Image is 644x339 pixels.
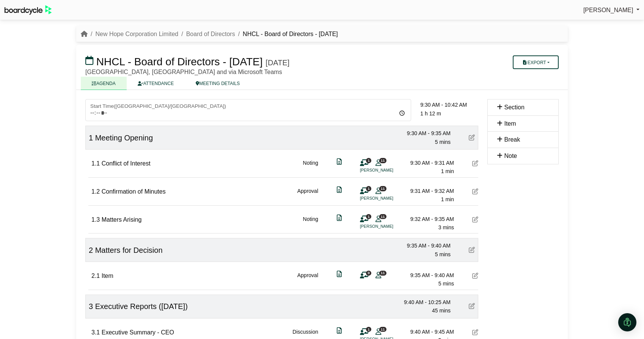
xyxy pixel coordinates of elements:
[438,224,454,230] span: 3 mins
[85,69,282,75] span: [GEOGRAPHIC_DATA], [GEOGRAPHIC_DATA] and via Microsoft Teams
[265,58,289,67] div: [DATE]
[366,186,371,191] span: 1
[360,195,417,202] li: [PERSON_NAME]
[91,329,100,336] span: 3.1
[397,241,451,250] div: 9:35 AM - 9:40 AM
[513,55,559,69] button: Export
[401,159,454,167] div: 9:30 AM - 9:31 AM
[583,7,633,13] span: [PERSON_NAME]
[303,159,318,176] div: Noting
[435,139,451,145] span: 5 mins
[379,158,386,163] span: 11
[360,223,417,230] li: [PERSON_NAME]
[81,77,127,90] a: AGENDA
[397,298,451,306] div: 9:40 AM - 10:25 AM
[91,160,100,167] span: 1.1
[435,251,451,257] span: 5 mins
[95,134,153,142] span: Meeting Opening
[438,281,454,287] span: 5 mins
[91,188,100,195] span: 1.2
[185,77,251,90] a: MEETING DETAILS
[401,187,454,195] div: 9:31 AM - 9:32 AM
[89,302,93,311] span: 3
[91,216,100,223] span: 1.3
[91,273,100,279] span: 2.1
[102,160,151,167] span: Conflict of Interest
[397,129,451,137] div: 9:30 AM - 9:35 AM
[379,327,386,332] span: 11
[5,5,52,15] img: BoardcycleBlackGreen-aaafeed430059cb809a45853b8cf6d952af9d84e6e89e1f1685b34bfd5cb7d64.svg
[504,153,517,159] span: Note
[102,273,113,279] span: Item
[379,186,386,191] span: 11
[102,216,142,223] span: Matters Arising
[420,101,478,109] div: 9:30 AM - 10:42 AM
[102,188,166,195] span: Confirmation of Minutes
[303,215,318,232] div: Noting
[297,187,318,204] div: Approval
[401,215,454,223] div: 9:32 AM - 9:35 AM
[81,29,338,39] nav: breadcrumb
[89,246,93,254] span: 2
[95,246,163,254] span: Matters for Decision
[102,329,174,336] span: Executive Summary - CEO
[379,214,386,219] span: 11
[366,214,371,219] span: 1
[504,104,524,110] span: Section
[96,56,263,68] span: NHCL - Board of Directors - [DATE]
[583,5,639,15] a: [PERSON_NAME]
[504,136,520,143] span: Break
[95,31,178,37] a: New Hope Corporation Limited
[366,327,371,332] span: 1
[441,196,454,202] span: 1 min
[297,271,318,288] div: Approval
[401,328,454,336] div: 9:40 AM - 9:45 AM
[379,271,386,276] span: 11
[366,271,371,276] span: 0
[127,77,185,90] a: ATTENDANCE
[432,307,451,314] span: 45 mins
[401,271,454,279] div: 9:35 AM - 9:40 AM
[95,302,188,311] span: Executive Reports ([DATE])
[360,167,417,173] li: [PERSON_NAME]
[186,31,235,37] a: Board of Directors
[504,120,516,127] span: Item
[420,110,441,117] span: 1 h 12 m
[366,158,371,163] span: 1
[618,313,636,331] div: Open Intercom Messenger
[235,29,338,39] li: NHCL - Board of Directors - [DATE]
[441,168,454,174] span: 1 min
[89,134,93,142] span: 1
